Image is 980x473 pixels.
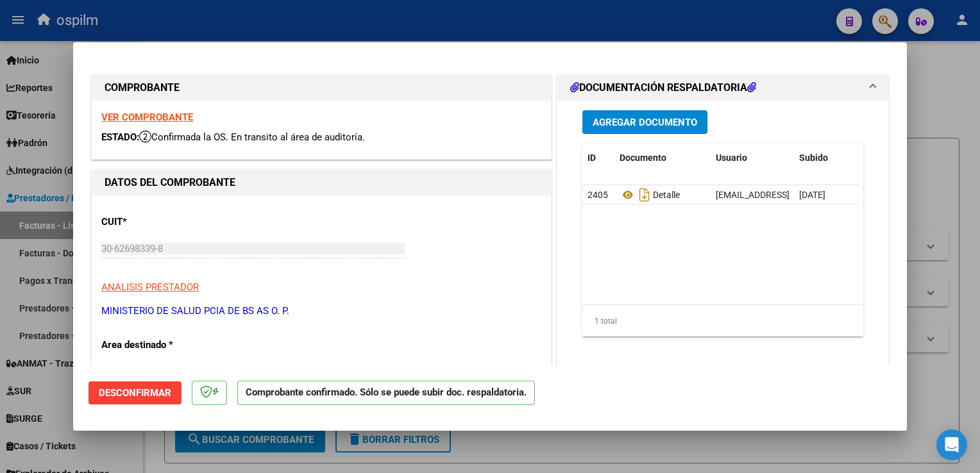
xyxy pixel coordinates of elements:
[794,144,858,172] datatable-header-cell: Subido
[570,80,756,95] h1: DOCUMENTACIÓN RESPALDATORIA
[101,304,541,319] p: MINISTERIO DE SALUD PCIA DE BS AS O. P.
[89,381,182,404] button: Desconfirmar
[587,190,608,200] span: 2405
[101,112,193,123] a: VER COMPROBANTE
[936,429,967,460] div: Open Intercom Messenger
[101,215,233,229] p: CUIT
[587,153,596,163] span: ID
[582,144,614,172] datatable-header-cell: ID
[101,338,233,353] p: Area destinado *
[101,281,199,293] span: ANALISIS PRESTADOR
[716,153,747,163] span: Usuario
[716,190,933,200] span: [EMAIL_ADDRESS][DOMAIN_NAME] - [PERSON_NAME]
[620,190,680,200] span: Detalle
[582,305,863,337] div: 1 total
[858,144,922,172] datatable-header-cell: Acción
[711,144,794,172] datatable-header-cell: Usuario
[636,185,653,205] i: Descargar documento
[614,144,711,172] datatable-header-cell: Documento
[799,153,828,163] span: Subido
[557,75,888,101] mat-expansion-panel-header: DOCUMENTACIÓN RESPALDATORIA
[139,131,365,143] span: Confirmada la OS. En transito al área de auditoría.
[237,381,535,406] p: Comprobante confirmado. Sólo se puede subir doc. respaldatoria.
[799,190,825,200] span: [DATE]
[557,101,888,367] div: DOCUMENTACIÓN RESPALDATORIA
[99,387,171,399] span: Desconfirmar
[101,131,139,143] span: ESTADO:
[593,117,697,128] span: Agregar Documento
[582,110,707,134] button: Agregar Documento
[620,153,666,163] span: Documento
[105,81,180,94] strong: COMPROBANTE
[105,176,235,188] strong: DATOS DEL COMPROBANTE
